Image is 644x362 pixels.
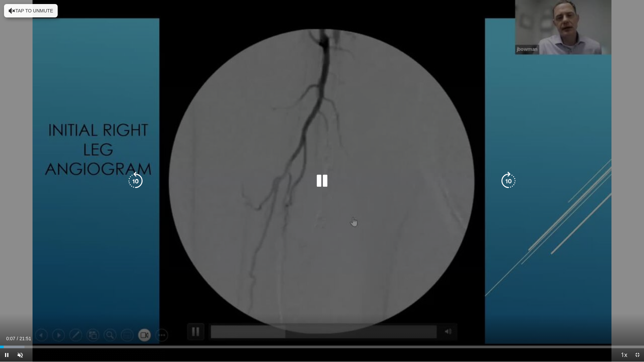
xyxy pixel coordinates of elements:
[631,348,644,362] button: Exit Fullscreen
[19,336,31,341] span: 21:51
[13,348,27,362] button: Unmute
[617,348,631,362] button: Playback Rate
[17,336,18,341] span: /
[6,336,15,341] span: 0:07
[4,4,58,17] button: Tap to unmute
